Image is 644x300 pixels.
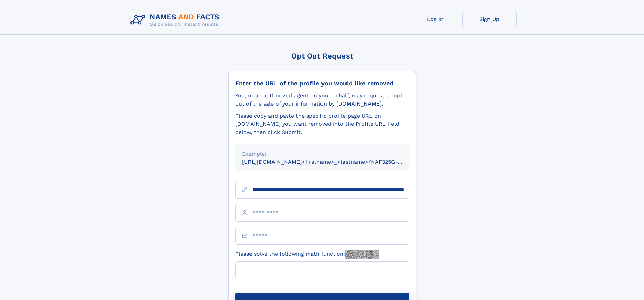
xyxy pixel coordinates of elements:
[408,11,462,27] a: Log In
[235,250,379,259] label: Please solve the following math function:
[242,150,402,158] div: Example:
[462,11,517,27] a: Sign Up
[235,92,409,108] div: You, or an authorized agent on your behalf, may request to opt-out of the sale of your informatio...
[228,52,416,60] div: Opt Out Request
[235,79,409,87] div: Enter the URL of the profile you would like removed
[242,159,422,165] small: [URL][DOMAIN_NAME]<firstname>_<lastname>/NAF325G-xxxxxxxx
[128,11,225,29] img: Logo Names and Facts
[235,112,409,136] div: Please copy and paste the specific profile page URL on [DOMAIN_NAME] you want removed into the Pr...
